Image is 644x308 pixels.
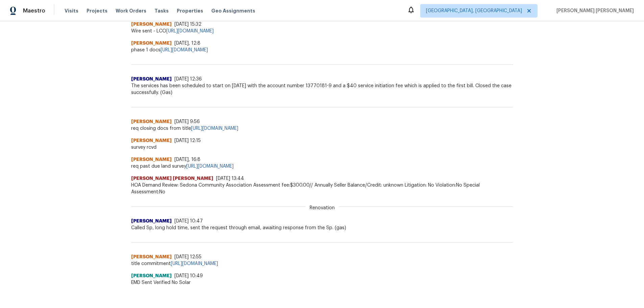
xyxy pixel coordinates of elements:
[131,224,513,231] span: Called Sp, long hold time, sent the request through email, awaiting response from the Sp. (gas)
[87,7,108,14] span: Projects
[554,7,634,14] span: [PERSON_NAME] [PERSON_NAME]
[174,274,203,278] span: [DATE] 10:49
[161,48,208,52] a: [URL][DOMAIN_NAME]
[131,47,513,53] span: phase 1 docs
[191,126,238,131] a: [URL][DOMAIN_NAME]
[306,205,339,211] span: Renovation
[131,82,513,96] span: The services has been scheduled to start on [DATE] with the account number 13770181-9 and a $40 s...
[65,7,78,14] span: Visits
[131,182,513,195] span: HOA Demand Review: Sedona Community Association Assessment fee:$300.00// Annually Seller Balance/...
[177,7,203,14] span: Properties
[131,260,513,267] span: title commitment
[131,28,513,34] span: Wire sent - LCO
[131,125,513,132] span: req closing docs from title
[174,41,200,46] span: [DATE], 12:8
[131,175,213,182] span: [PERSON_NAME] [PERSON_NAME]
[131,118,172,125] span: [PERSON_NAME]
[426,7,522,14] span: [GEOGRAPHIC_DATA], [GEOGRAPHIC_DATA]
[131,21,172,28] span: [PERSON_NAME]
[116,7,146,14] span: Work Orders
[131,137,172,144] span: [PERSON_NAME]
[174,157,200,162] span: [DATE], 16:8
[174,255,201,259] span: [DATE] 12:55
[131,279,513,286] span: EMD Sent Verified No Solar
[131,156,172,163] span: [PERSON_NAME]
[131,218,172,224] span: [PERSON_NAME]
[174,119,200,124] span: [DATE] 9:56
[166,29,214,33] a: [URL][DOMAIN_NAME]
[211,7,255,14] span: Geo Assignments
[131,273,172,279] span: [PERSON_NAME]
[174,22,201,27] span: [DATE] 15:32
[131,254,172,260] span: [PERSON_NAME]
[186,164,234,169] a: [URL][DOMAIN_NAME]
[131,76,172,82] span: [PERSON_NAME]
[216,176,244,181] span: [DATE] 13:44
[171,261,218,266] a: [URL][DOMAIN_NAME]
[174,138,201,143] span: [DATE] 12:15
[174,77,202,81] span: [DATE] 12:36
[154,8,169,13] span: Tasks
[131,40,172,47] span: [PERSON_NAME]
[131,144,513,151] span: survey rcvd
[131,163,513,170] span: req past due land survey
[174,219,203,223] span: [DATE] 10:47
[23,7,45,14] span: Maestro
